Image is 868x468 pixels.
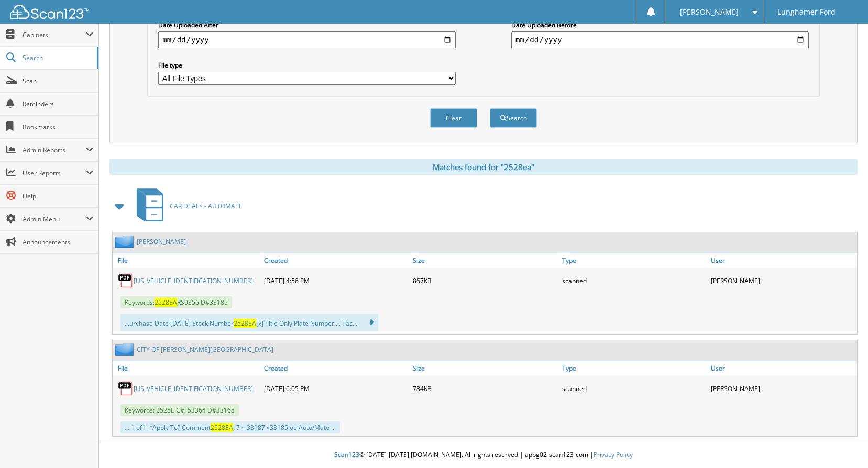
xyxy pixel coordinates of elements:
[134,384,253,393] a: [US_VEHICLE_IDENTIFICATION_NUMBER]
[113,253,261,268] a: File
[410,361,559,375] a: Size
[10,5,89,19] img: scan123-logo-white.svg
[816,418,868,468] iframe: Chat Widget
[170,202,243,210] span: CAR DEALS - AUTOMATE
[777,9,836,15] span: Lunghamer Ford
[23,53,92,62] span: Search
[261,253,410,268] a: Created
[23,238,93,247] span: Announcements
[158,31,456,48] input: start
[99,442,868,468] div: © [DATE]-[DATE] [DOMAIN_NAME]. All rights reserved | appg02-scan123-com |
[158,61,456,70] label: File type
[118,381,134,396] img: PDF.png
[559,361,708,375] a: Type
[234,319,256,328] span: 2528EA
[120,404,239,416] span: Keywords: 2528E C#F53364 D#33168
[708,378,857,399] div: [PERSON_NAME]
[490,108,537,128] button: Search
[410,270,559,291] div: 867KB
[708,361,857,375] a: User
[410,253,559,268] a: Size
[23,30,86,39] span: Cabinets
[511,20,809,29] label: Date Uploaded Before
[113,361,261,375] a: File
[120,421,340,433] div: ... 1 of1 , “Apply To? Comment , 7 ~ 33187 «33185 oe Auto/Mate ...
[559,378,708,399] div: scanned
[334,450,359,459] span: Scan123
[261,378,410,399] div: [DATE] 6:05 PM
[594,450,633,459] a: Privacy Policy
[134,276,253,285] a: [US_VEHICLE_IDENTIFICATION_NUMBER]
[23,192,93,200] span: Help
[23,99,93,108] span: Reminders
[109,159,858,175] div: Matches found for "2528ea"
[708,253,857,268] a: User
[23,122,93,131] span: Bookmarks
[23,169,86,177] span: User Reports
[137,237,186,246] a: [PERSON_NAME]
[115,343,137,356] img: folder2.png
[23,76,93,85] span: Scan
[118,273,134,288] img: PDF.png
[511,31,809,48] input: end
[23,215,86,224] span: Admin Menu
[261,361,410,375] a: Created
[120,296,232,308] span: Keywords: RS0356 D#33185
[115,235,137,248] img: folder2.png
[130,185,243,227] a: CAR DEALS - AUTOMATE
[23,146,86,154] span: Admin Reports
[158,20,456,29] label: Date Uploaded After
[155,298,177,307] span: 2528EA
[120,314,378,331] div: ...urchase Date [DATE] Stock Number [x] Title Only Plate Number ... Tac...
[680,9,739,15] span: [PERSON_NAME]
[430,108,477,128] button: Clear
[708,270,857,291] div: [PERSON_NAME]
[137,345,273,354] a: CITY OF [PERSON_NAME][GEOGRAPHIC_DATA]
[559,270,708,291] div: scanned
[261,270,410,291] div: [DATE] 4:56 PM
[211,423,233,432] span: 2528EA
[559,253,708,268] a: Type
[410,378,559,399] div: 784KB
